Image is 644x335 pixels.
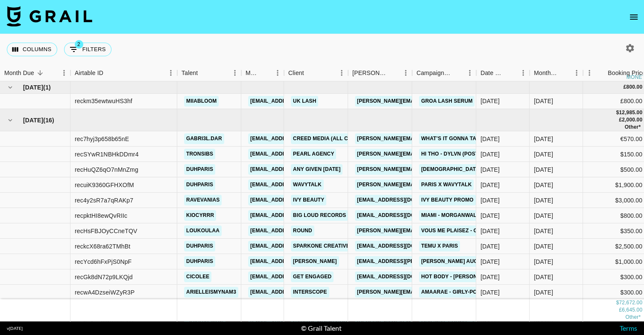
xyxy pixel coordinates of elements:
div: rec7hyj3p658b65nE [75,135,129,143]
a: [PERSON_NAME] August Quality Store [419,256,534,267]
div: Campaign (Type) [416,65,451,81]
a: Creed Media (All Campaigns) [291,133,380,144]
a: [EMAIL_ADDRESS][DOMAIN_NAME] [248,225,344,236]
div: 01/08/2025 [480,135,500,143]
div: recpktHI8ewQvRIIc [75,211,127,220]
a: WavyTalk [291,179,324,190]
div: © Grail Talent [301,324,342,332]
a: HOT BODY - [PERSON_NAME] [419,271,499,282]
a: [PERSON_NAME][EMAIL_ADDRESS][DOMAIN_NAME] [355,164,494,175]
button: Sort [451,67,463,79]
div: Aug '25 [534,135,553,143]
a: [PERSON_NAME][EMAIL_ADDRESS][PERSON_NAME][DOMAIN_NAME] [355,287,538,297]
a: [DEMOGRAPHIC_DATA] - Thinkin About You [419,164,542,175]
button: Sort [103,67,115,79]
a: loukoulaa [184,225,222,236]
button: Menu [164,66,177,79]
div: Date Created [476,65,530,81]
a: [EMAIL_ADDRESS][DOMAIN_NAME] [248,96,344,107]
a: [EMAIL_ADDRESS][PERSON_NAME][DOMAIN_NAME] [355,256,494,267]
a: duhparis [184,179,215,190]
a: WHAT’S IT GONNA TAKE? [419,133,489,144]
button: Sort [198,67,210,79]
a: duhparis [184,256,215,267]
a: Any given [DATE] [291,164,342,175]
div: recGk8dN72p9LKQjd [75,273,133,281]
div: Client [284,65,348,81]
img: Grail Talent [7,6,92,26]
a: [EMAIL_ADDRESS][DOMAIN_NAME] [248,241,344,251]
div: Aug '25 [534,288,553,297]
a: Groa Lash Serum [419,96,474,107]
a: [EMAIL_ADDRESS][DOMAIN_NAME] [248,271,344,282]
a: Miami - morganwallen [419,210,489,221]
button: Menu [228,66,241,79]
div: [PERSON_NAME] [352,65,387,81]
button: Sort [259,67,271,79]
a: [EMAIL_ADDRESS][DOMAIN_NAME] [355,210,451,221]
div: 12,985.00 [619,109,642,116]
button: open drawer [625,9,642,26]
a: arielleismynam3 [184,287,238,297]
a: Hi Tho - DYLVN (post) [419,149,482,159]
a: Terms [620,324,637,332]
a: Round [291,225,314,236]
a: [PERSON_NAME][EMAIL_ADDRESS][PERSON_NAME][DOMAIN_NAME] [355,133,538,144]
div: Airtable ID [70,65,177,81]
button: hide children [4,81,16,93]
a: gabri3l.dar [184,133,224,144]
a: [EMAIL_ADDRESS][DOMAIN_NAME] [248,164,344,175]
a: duhparis [184,241,215,251]
span: 2 [75,40,83,49]
a: [PERSON_NAME][EMAIL_ADDRESS][DOMAIN_NAME] [355,179,494,190]
button: hide children [4,114,16,126]
div: $ [616,299,619,306]
div: £ [624,84,626,91]
a: Get Engaged [291,271,334,282]
div: $ [616,109,619,116]
div: Month Due [534,65,558,81]
div: Aug '25 [534,165,553,174]
a: UK LASH [291,96,318,107]
div: 30/07/2025 [480,257,500,266]
a: Amaarae - Girly-pop! [419,287,484,297]
div: 21/07/2025 [480,181,500,189]
div: recHsFBJOyCCneTQV [75,227,137,235]
div: recYcd6hFxPjS0NpF [75,257,132,266]
div: 25/07/2025 [480,227,500,235]
div: £ [619,116,622,124]
a: [PERSON_NAME][EMAIL_ADDRESS][DOMAIN_NAME] [355,225,494,236]
div: Airtable ID [75,65,103,81]
a: ravevanias [184,195,222,205]
a: cicolee [184,271,211,282]
div: 72,672.00 [619,299,642,306]
a: [EMAIL_ADDRESS][DOMAIN_NAME] [355,271,451,282]
div: Aug '25 [534,273,553,281]
button: Menu [583,66,596,79]
div: Month Due [4,65,34,81]
button: Sort [387,67,399,79]
a: Interscope [291,287,329,297]
div: £ [619,306,622,314]
a: [EMAIL_ADDRESS][DOMAIN_NAME] [248,210,344,221]
div: recuiK9360GFHXOfM [75,181,134,189]
a: [EMAIL_ADDRESS][DOMAIN_NAME] [248,195,344,205]
button: Menu [58,66,70,79]
div: Talent [177,65,241,81]
div: 2,000.00 [622,116,642,124]
button: Menu [399,66,412,79]
button: Select columns [7,43,57,56]
a: Vous me plaisez - Gambi [419,225,493,236]
div: Sep '25 [534,97,553,105]
div: Talent [181,65,198,81]
div: Booker [348,65,412,81]
button: Sort [596,67,608,79]
div: Manager [246,65,259,81]
a: Sparkone Creative Limited [291,241,374,251]
a: Ivy Beauty [291,195,326,205]
div: 04/08/2025 [480,97,500,105]
a: [EMAIL_ADDRESS][DOMAIN_NAME] [248,179,344,190]
div: 28/07/2025 [480,273,500,281]
button: Show filters [64,43,111,56]
a: Pearl Agency [291,149,336,159]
